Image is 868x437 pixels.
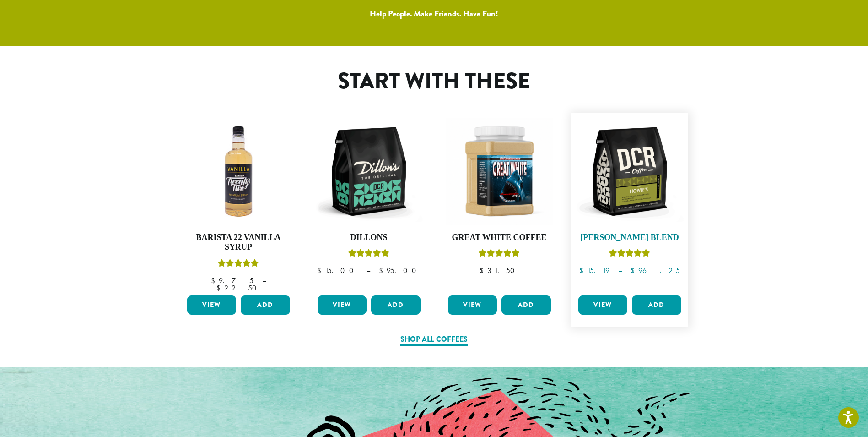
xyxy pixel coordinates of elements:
a: Help People. Make Friends. Have Fun! [370,8,498,20]
a: [PERSON_NAME] BlendRated 4.67 out of 5 [576,118,684,292]
span: $ [317,266,325,275]
button: Add [371,295,421,315]
bdi: 9.75 [211,276,253,285]
a: Great White CoffeeRated 5.00 out of 5 $31.50 [446,118,553,292]
a: View [448,295,497,315]
span: – [367,266,370,275]
button: Add [501,295,551,315]
span: $ [579,266,587,275]
bdi: 22.50 [216,283,261,293]
a: View [318,295,367,315]
img: DCR-12oz-Howies-Stock-scaled.png [576,118,684,225]
span: $ [211,276,219,285]
a: View [187,295,237,315]
img: VANILLA-300x300.png [185,118,292,225]
a: View [578,295,628,315]
div: Rated 5.00 out of 5 [479,248,520,262]
bdi: 31.50 [480,266,519,275]
span: – [262,276,266,285]
bdi: 95.00 [379,266,421,275]
div: Rated 5.00 out of 5 [348,248,389,262]
button: Add [632,295,681,315]
bdi: 96.25 [631,266,680,275]
bdi: 15.19 [579,266,609,275]
a: Shop All Coffees [400,334,468,346]
h4: [PERSON_NAME] Blend [576,233,684,243]
span: $ [631,266,638,275]
button: Add [241,295,290,315]
div: Rated 5.00 out of 5 [218,258,259,272]
span: $ [379,266,387,275]
span: – [618,266,622,275]
h4: Great White Coffee [446,233,553,243]
span: $ [480,266,487,275]
h4: Barista 22 Vanilla Syrup [185,233,292,252]
a: DillonsRated 5.00 out of 5 [315,118,423,292]
a: Barista 22 Vanilla SyrupRated 5.00 out of 5 [185,118,292,292]
span: $ [216,283,224,293]
img: Great_White_Ground_Espresso_2.png [446,118,553,225]
h4: Dillons [315,233,423,243]
img: DCR-12oz-Dillons-Stock-scaled.png [315,118,423,225]
div: Rated 4.67 out of 5 [609,248,650,262]
bdi: 15.00 [317,266,358,275]
h1: Start With These [238,68,630,95]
